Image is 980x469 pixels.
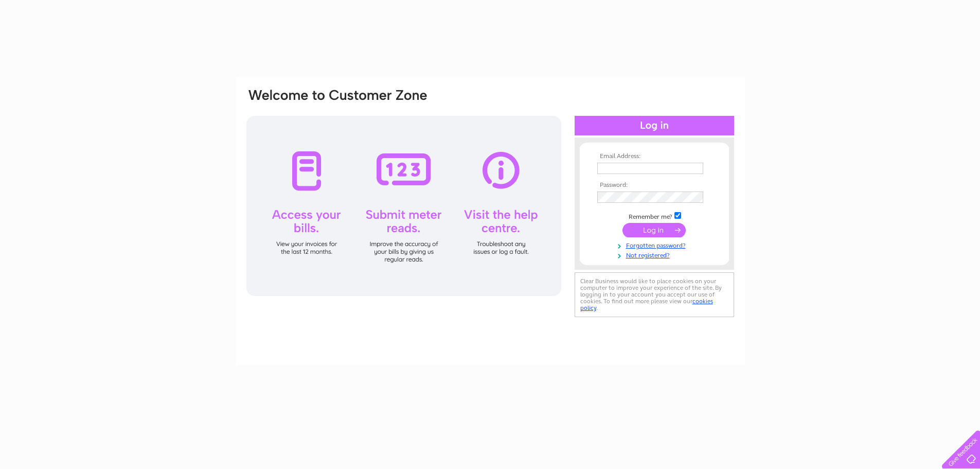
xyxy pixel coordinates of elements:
input: Submit [622,223,686,237]
th: Email Address: [595,153,714,160]
a: cookies policy [580,298,713,311]
a: Not registered? [597,250,714,259]
td: Remember me? [595,211,714,221]
div: Clear Business would like to place cookies on your computer to improve your experience of the sit... [575,272,734,317]
th: Password: [595,182,714,189]
a: Forgotten password? [597,240,714,250]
